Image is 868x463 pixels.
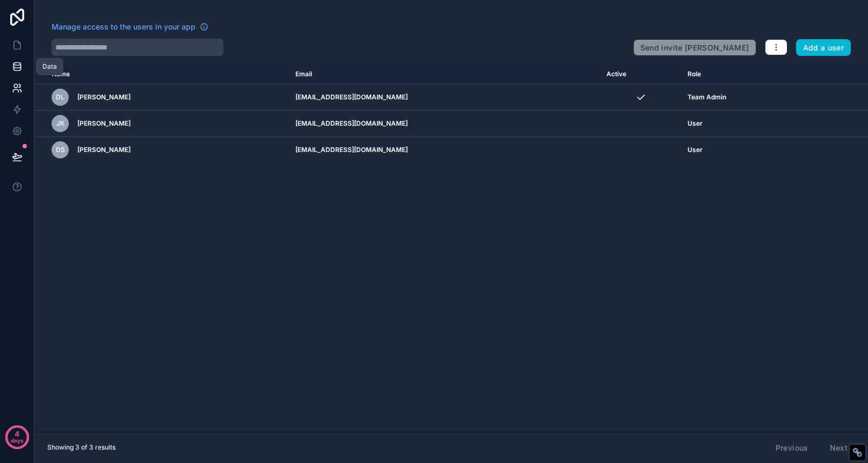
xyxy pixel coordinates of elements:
span: User [688,119,703,128]
th: Email [289,64,600,84]
span: DS [56,146,65,154]
span: JK [56,119,64,128]
span: User [688,146,703,154]
p: days [11,433,24,448]
span: Showing 3 of 3 results [47,443,115,452]
td: [EMAIL_ADDRESS][DOMAIN_NAME] [289,111,600,137]
th: Role [681,64,809,84]
th: Name [34,64,289,84]
a: Manage access to the users in your app [52,21,208,32]
button: Add a user [796,39,851,56]
p: 4 [15,429,19,439]
div: scrollable content [34,64,868,432]
div: Restore Info Box &#10;&#10;NoFollow Info:&#10; META-Robots NoFollow: &#09;false&#10; META-Robots ... [852,447,863,458]
th: Active [600,64,681,84]
span: Manage access to the users in your app [52,21,196,32]
td: [EMAIL_ADDRESS][DOMAIN_NAME] [289,137,600,163]
span: Team Admin [688,93,726,102]
div: Data [42,62,57,71]
td: [EMAIL_ADDRESS][DOMAIN_NAME] [289,84,600,111]
span: [PERSON_NAME] [77,93,131,102]
span: [PERSON_NAME] [77,119,131,128]
span: [PERSON_NAME] [77,146,131,154]
span: DL [56,93,64,102]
